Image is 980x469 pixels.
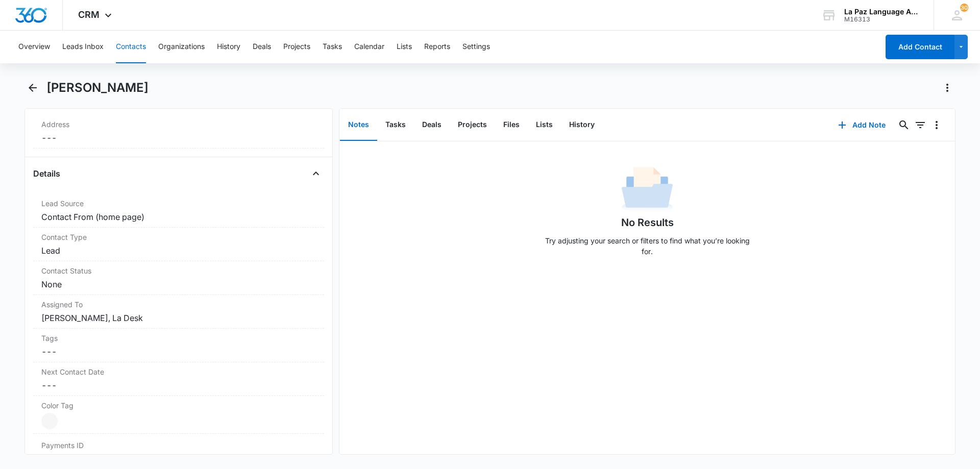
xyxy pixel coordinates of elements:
button: Files [495,109,528,141]
button: Settings [462,31,490,63]
dd: --- [41,345,316,358]
button: History [217,31,240,63]
button: Overview [18,31,50,63]
label: Contact Type [41,232,316,242]
button: Leads Inbox [62,31,104,63]
div: Lead SourceContact From (home page) [33,194,324,228]
button: Actions [939,80,955,96]
div: Color Tag [33,396,324,434]
h4: Details [33,167,60,180]
span: CRM [78,9,100,20]
button: Calendar [354,31,384,63]
dd: Contact From (home page) [41,211,316,223]
button: Tasks [323,31,342,63]
label: Address [41,119,316,130]
button: Tasks [377,109,414,141]
h1: No Results [621,215,674,230]
button: Deals [253,31,271,63]
button: Lists [528,109,561,141]
dd: --- [41,132,316,144]
button: Contacts [116,31,146,63]
div: account name [844,8,919,16]
div: Tags--- [33,329,324,362]
label: Color Tag [41,400,316,411]
div: notifications count [960,4,968,12]
label: Assigned To [41,299,316,310]
dd: Lead [41,244,316,257]
img: No Data [622,164,673,215]
div: account id [844,16,919,23]
dd: [PERSON_NAME], La Desk [41,312,316,324]
button: Projects [450,109,495,141]
p: Try adjusting your search or filters to find what you’re looking for. [540,235,754,257]
button: Notes [340,109,377,141]
button: Reports [424,31,450,63]
div: Next Contact Date--- [33,362,324,396]
button: Overflow Menu [928,117,945,133]
button: Back [24,80,40,96]
button: Add Note [828,113,896,137]
button: Add Contact [886,35,954,59]
div: Assigned To[PERSON_NAME], La Desk [33,295,324,329]
button: Close [308,165,324,182]
dd: --- [41,379,316,391]
button: Lists [397,31,412,63]
button: Deals [414,109,450,141]
button: Organizations [158,31,205,63]
div: Payments ID [33,434,324,457]
label: Lead Source [41,198,316,209]
button: History [561,109,603,141]
button: Search... [896,117,912,133]
dd: None [41,278,316,290]
div: Address--- [33,115,324,149]
dt: Payments ID [41,440,110,451]
button: Filters [912,117,928,133]
h1: [PERSON_NAME] [46,80,149,95]
label: Tags [41,333,316,343]
button: Projects [283,31,310,63]
label: Contact Status [41,265,316,276]
label: Next Contact Date [41,366,316,377]
span: 30 [960,4,968,12]
div: Contact TypeLead [33,228,324,261]
div: Contact StatusNone [33,261,324,295]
